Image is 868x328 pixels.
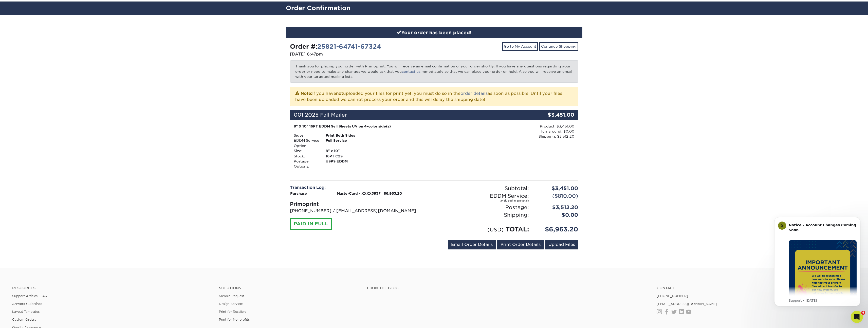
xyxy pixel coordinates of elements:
[539,42,578,51] a: Continue Shopping
[533,225,582,234] div: $6,963.20
[657,294,688,298] a: [PHONE_NUMBER]
[533,204,582,211] div: $3,512.20
[301,91,312,96] strong: Note:
[286,27,582,38] div: Your order has been placed!
[290,60,578,82] p: Thank you for placing your order with Primoprint. You will receive an email confirmation of your ...
[533,185,582,192] div: $3,451.00
[219,302,243,306] a: Design Services
[219,318,250,321] a: Print for Nonprofits
[317,43,381,50] a: 25821-64741-67324
[290,148,322,153] div: Size:
[219,310,246,314] a: Print for Resellers
[290,159,322,169] div: Postage Options:
[545,240,578,249] a: Upload Files
[460,91,488,96] a: order details
[657,302,717,306] a: [EMAIL_ADDRESS][DOMAIN_NAME]
[434,192,533,204] div: EDDM Service:
[12,286,211,290] h4: Resources
[657,286,856,290] a: Contact
[290,51,430,57] p: [DATE] 6:47pm
[434,204,533,211] div: Postage:
[434,185,533,192] div: Subtotal:
[322,154,386,159] div: 16PT C2S
[384,191,402,195] strong: $6,963.20
[434,211,533,219] div: Shipping:
[506,226,529,233] span: TOTAL:
[290,208,430,214] p: [PHONE_NUMBER] / [EMAIL_ADDRESS][DOMAIN_NAME]
[851,311,863,323] iframe: Intercom live chat
[448,240,496,249] a: Email Order Details
[533,211,582,219] div: $0.00
[367,286,643,290] h4: From the Blog
[322,148,386,153] div: 8" x 10"
[305,112,347,118] span: 2025 Fall Mailer
[295,90,573,103] p: If you have uploaded your files for print yet, you must do so in the as soon as possible. Until y...
[502,42,538,51] a: Go to My Account
[336,91,343,96] b: not
[322,138,386,148] div: Full Service
[826,314,868,328] iframe: Google Customer Reviews
[12,294,47,298] a: Support Articles | FAQ
[482,124,574,139] div: Product: $3,451.00 Turnaround: $0.00 Shipping: $3,512.20
[487,226,504,233] small: (USD)
[438,200,529,202] small: (included in subtotal)
[290,110,530,120] div: 001:
[530,110,578,120] div: $3,451.00
[290,218,332,230] div: PAID IN FULL
[533,192,582,204] div: ($810.00)
[219,286,359,290] h4: Solutions
[290,191,307,195] strong: Purchase
[290,43,381,50] strong: Order #:
[12,318,36,321] a: Custom Orders
[402,69,420,74] a: contact us
[322,159,386,169] div: USPS EDDM
[290,200,430,208] div: Primoprint
[290,185,430,191] div: Transaction Log:
[12,310,40,314] a: Layout Templates
[337,191,381,195] strong: MasterCard - XXXX3937
[290,133,322,138] div: Sides:
[282,4,586,13] h2: Order Confirmation
[290,138,322,148] div: EDDM Service Option:
[322,133,386,138] div: Print Both Sides
[294,124,478,129] div: 8" X 10" 16PT EDDM Sell Sheets UV on 4-color side(s)
[861,311,865,315] span: 4
[767,209,868,314] iframe: Intercom notifications message
[12,302,42,306] a: Artwork Guidelines
[290,154,322,159] div: Stock:
[219,294,244,298] a: Sample Request
[497,240,544,249] a: Print Order Details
